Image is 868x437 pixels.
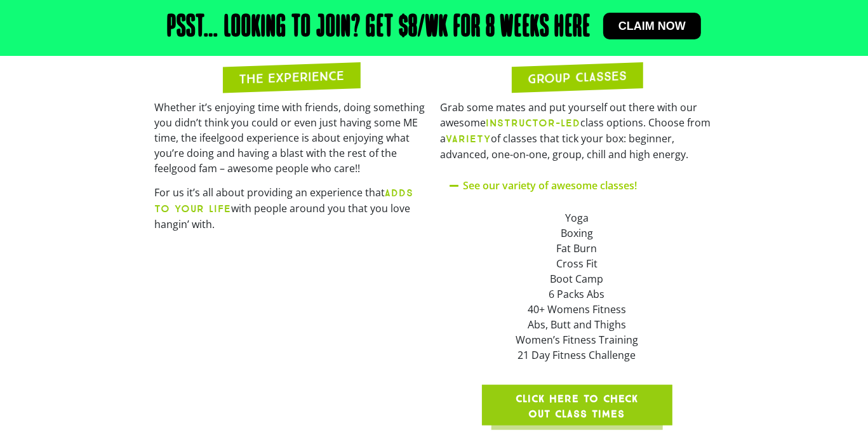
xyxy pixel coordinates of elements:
div: See our variety of awesome classes! [441,171,714,201]
a: See our variety of awesome classes! [464,178,638,192]
b: VARIETY [446,133,491,145]
b: INSTRUCTOR-LED [486,117,581,129]
span: Claim now [618,20,686,32]
p: For us it’s all about providing an experience that with people around you that you love hangin’ w... [155,185,428,232]
div: Yoga [450,210,704,225]
div: Boxing Fat Burn Cross Fit Boot Camp 6 Packs Abs 40+ Womens Fitness Abs, Butt and Thighs Women’s F... [450,225,704,363]
p: Grab some mates and put yourself out there with our awesome class options. Choose from a of class... [441,100,714,162]
span: Click here to check out class times [512,391,642,422]
h2: Psst… Looking to join? Get $8/wk for 8 weeks here [167,13,591,43]
a: Claim now [603,13,701,39]
h2: GROUP CLASSES [528,69,627,85]
div: See our variety of awesome classes! [441,201,714,372]
h2: THE EXPERIENCE [239,69,344,86]
a: Click here to check out class times [482,385,672,426]
p: Whether it’s enjoying time with friends, doing something you didn’t think you could or even just ... [155,100,428,176]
